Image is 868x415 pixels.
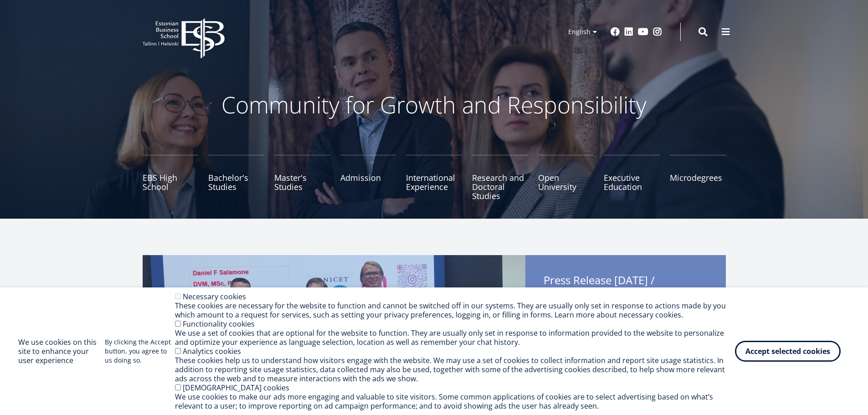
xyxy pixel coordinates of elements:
span: President of the Argentine National Scientific Agency [PERSON_NAME] Visits [GEOGRAPHIC_DATA] [544,287,708,301]
div: We use cookies to make our ads more engaging and valuable to site visitors. Some common applicati... [175,392,735,410]
a: International Experience [406,155,462,200]
a: Bachelor's Studies [208,155,264,200]
span: Press Release [DATE] / [544,273,708,303]
p: Community for Growth and Responsibility [193,91,676,118]
a: Linkedin [624,27,633,36]
div: We use a set of cookies that are optional for the website to function. They are usually only set ... [175,328,735,347]
div: These cookies are necessary for the website to function and cannot be switched off in our systems... [175,301,735,319]
a: Youtube [638,27,648,36]
h2: We use cookies on this site to enhance your user experience [18,338,105,365]
a: Facebook [611,27,620,36]
label: Necessary cookies [183,292,246,302]
button: Accept selected cookies [735,341,841,362]
label: Analytics cookies [183,346,241,356]
a: Research and Doctoral Studies [472,155,528,200]
a: Open University [538,155,594,200]
p: By clicking the Accept button, you agree to us doing so. [105,338,175,365]
a: Instagram [653,27,662,36]
a: EBS High School [143,155,199,200]
label: [DEMOGRAPHIC_DATA] cookies [183,383,289,393]
a: Microdegrees [670,155,726,200]
label: Functionality cookies [183,319,255,329]
a: Admission [340,155,396,200]
div: These cookies help us to understand how visitors engage with the website. We may use a set of coo... [175,356,735,383]
a: Master's Studies [274,155,330,200]
a: Executive Education [604,155,660,200]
